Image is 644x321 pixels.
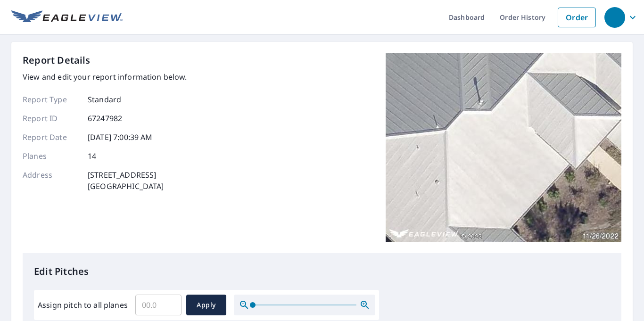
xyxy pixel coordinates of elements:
[186,295,226,315] button: Apply
[23,94,79,105] p: Report Type
[23,53,91,67] p: Report Details
[88,169,164,192] p: [STREET_ADDRESS] [GEOGRAPHIC_DATA]
[23,150,79,162] p: Planes
[38,299,128,311] label: Assign pitch to all planes
[88,94,121,105] p: Standard
[23,113,79,124] p: Report ID
[194,299,219,311] span: Apply
[11,10,123,25] img: EV Logo
[88,113,122,124] p: 67247982
[88,132,153,143] p: [DATE] 7:00:39 AM
[135,292,182,318] input: 00.0
[88,150,96,162] p: 14
[558,8,596,27] a: Order
[23,169,79,192] p: Address
[34,264,610,279] p: Edit Pitches
[386,53,621,242] img: Top image
[23,71,187,82] p: View and edit your report information below.
[23,132,79,143] p: Report Date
